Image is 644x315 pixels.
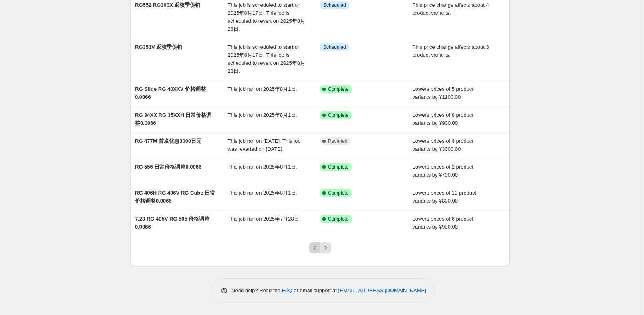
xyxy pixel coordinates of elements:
[228,44,305,74] span: This job is scheduled to start on 2025年8月17日. This job is scheduled to revert on 2025年8月28日.
[135,2,200,8] span: RG552 RG300X 返校季促销
[135,190,215,204] span: RG 406H RG 406V RG Cube 日常价格调整0.0066
[228,112,298,118] span: This job ran on 2025年8月1日.
[338,287,426,293] a: [EMAIL_ADDRESS][DOMAIN_NAME]
[413,138,473,152] span: Lowers prices of 4 product variants by ¥3000.00
[328,216,348,222] span: Complete
[413,164,473,178] span: Lowers prices of 2 product variants by ¥700.00
[328,86,348,92] span: Complete
[309,242,320,253] button: Previous
[413,216,473,230] span: Lowers prices of 6 product variants by ¥900.00
[228,2,305,32] span: This job is scheduled to start on 2025年8月17日. This job is scheduled to revert on 2025年8月28日.
[228,138,301,152] span: This job ran on [DATE]. This job was reverted on [DATE].
[135,164,201,170] span: RG 556 日常价格调整0.0066
[135,112,211,126] span: RG 34XX RG 35XXH 日常价格调整0.0066
[135,86,206,100] span: RG Slide RG 40XXV 价格调整 0.0066
[328,138,348,144] span: Reverted
[282,287,292,293] a: FAQ
[135,44,182,50] span: RG351V 返校季促销
[323,2,346,8] span: Scheduled
[292,287,338,293] span: or email support at
[309,242,331,253] nav: Pagination
[320,242,331,253] button: Next
[328,164,348,170] span: Complete
[413,190,477,204] span: Lowers prices of 10 product variants by ¥800.00
[328,190,348,196] span: Complete
[413,2,489,16] span: This price change affects about 4 product variants.
[228,86,298,92] span: This job ran on 2025年8月1日.
[135,216,209,230] span: 7.28 RG 405V RG 505 价格调整 0.0066
[228,164,298,170] span: This job ran on 2025年8月1日.
[413,112,473,126] span: Lowers prices of 8 product variants by ¥900.00
[323,44,346,50] span: Scheduled
[228,190,298,196] span: This job ran on 2025年8月1日.
[228,216,301,222] span: This job ran on 2025年7月28日.
[328,112,348,118] span: Complete
[413,86,473,100] span: Lowers prices of 5 product variants by ¥1100.00
[231,287,282,293] span: Need help? Read the
[135,138,201,144] span: RG 477M 首发优惠3000日元
[413,44,489,58] span: This price change affects about 3 product variants.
